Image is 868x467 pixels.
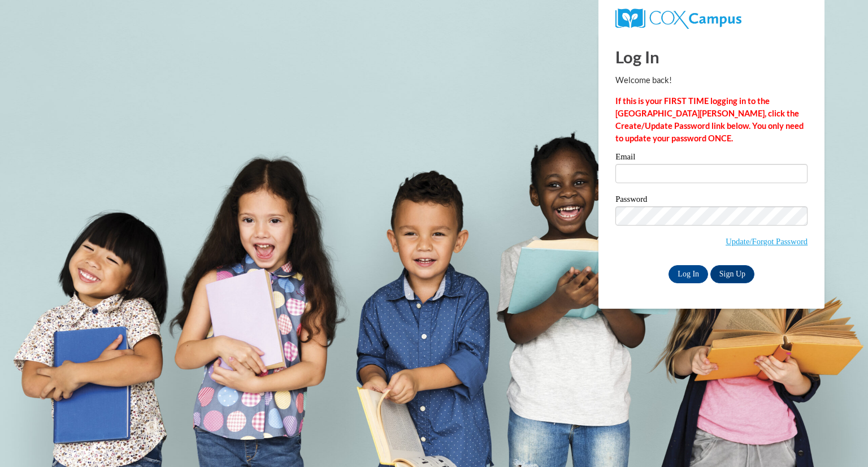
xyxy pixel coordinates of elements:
p: Welcome back! [615,74,808,87]
a: Sign Up [710,265,754,283]
img: COX Campus [615,8,741,29]
input: Log In [669,265,708,283]
a: COX Campus [615,13,741,23]
strong: If this is your FIRST TIME logging in to the [GEOGRAPHIC_DATA][PERSON_NAME], click the Create/Upd... [615,96,804,143]
a: Update/Forgot Password [726,237,808,246]
label: Email [615,153,808,164]
label: Password [615,195,808,206]
h1: Log In [615,45,808,68]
